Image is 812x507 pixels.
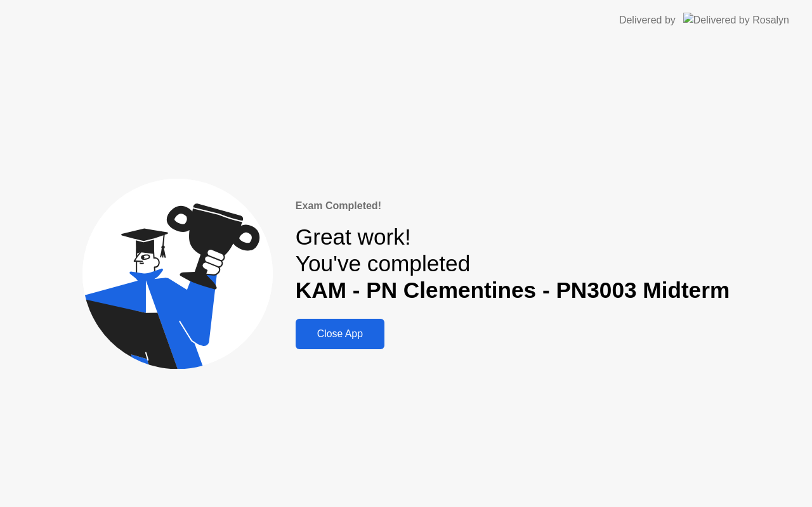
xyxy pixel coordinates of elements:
div: Great work! You've completed [296,224,730,304]
b: KAM - PN Clementines - PN3003 Midterm [296,278,730,302]
img: Delivered by Rosalyn [683,13,789,27]
button: Close App [296,319,384,349]
div: Delivered by [619,13,676,28]
div: Close App [299,328,381,340]
div: Exam Completed! [296,198,730,214]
